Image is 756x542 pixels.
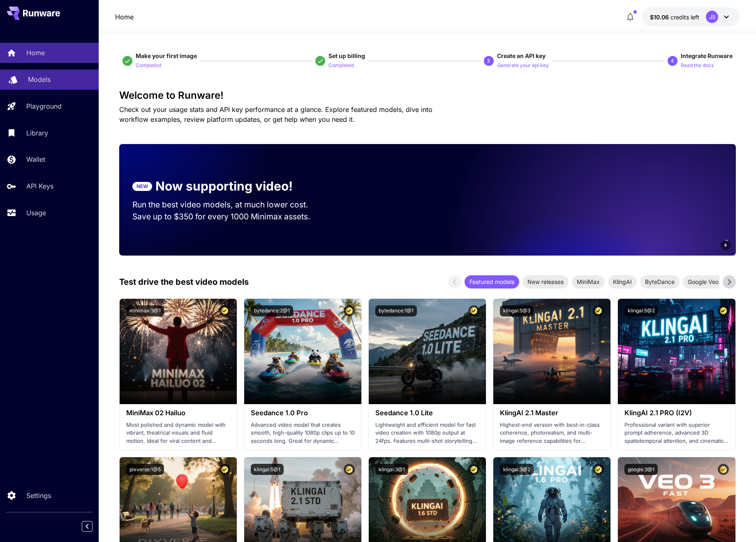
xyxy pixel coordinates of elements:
button: bytedance:1@1 [375,305,417,316]
p: Settings [26,491,51,500]
p: Wallet [26,154,45,164]
button: Certified Model – Vetted for best performance and includes a commercial license. [593,305,604,316]
div: KlingAI [608,275,637,288]
h3: Seedance 1.0 Lite [375,409,479,417]
span: 6 [724,242,727,248]
p: Models [28,74,51,84]
p: Test drive the best video models [119,276,249,288]
button: Collapse sidebar [82,521,92,532]
span: Integrate Runware [681,52,733,59]
button: klingai:5@2 [624,305,658,316]
button: Certified Model – Vetted for best performance and includes a commercial license. [718,305,729,316]
div: Google Veo [683,275,724,288]
span: Google Veo [683,277,724,286]
button: klingai:5@3 [500,305,534,316]
button: Completed [328,60,354,70]
button: minimax:3@1 [126,305,164,316]
div: Collapse sidebar [88,519,99,534]
p: Advanced video model that creates smooth, high-quality 1080p clips up to 10 seconds long. Great f... [251,421,355,445]
p: Now supporting video! [155,177,293,195]
button: Certified Model – Vetted for best performance and includes a commercial license. [718,464,729,475]
span: New releases [522,277,569,286]
div: JS [706,11,718,23]
div: $10.05898 [650,13,699,21]
span: credits left [670,14,699,21]
img: alt [493,299,610,404]
div: ByteDance [640,275,680,288]
button: Certified Model – Vetted for best performance and includes a commercial license. [344,464,355,475]
a: Home [115,12,134,22]
p: Save up to $350 for every 1000 Minimax assets. [132,211,324,223]
nav: breadcrumb [115,12,134,22]
span: Set up billing [328,52,365,59]
p: Completed [328,62,354,70]
h3: MiniMax 02 Hailuo [126,409,230,417]
button: Certified Model – Vetted for best performance and includes a commercial license. [344,305,355,316]
h3: Welcome to Runware! [119,90,736,101]
button: Read the docs [681,60,714,70]
span: Make your first image [136,52,197,59]
p: Most polished and dynamic model with vibrant, theatrical visuals and fluid motion. Ideal for vira... [126,421,230,445]
button: $10.05898JS [642,7,740,26]
div: New releases [522,275,569,288]
span: Create an API key [497,52,546,59]
img: alt [618,299,735,404]
button: google:3@1 [624,464,658,475]
div: Featured models [465,275,519,288]
p: Library [26,128,48,138]
p: Generate your api key [497,62,549,70]
p: Home [26,48,45,58]
button: Certified Model – Vetted for best performance and includes a commercial license. [593,464,604,475]
p: Professional variant with superior prompt adherence, advanced 3D spatiotemporal attention, and ci... [624,421,728,445]
button: Certified Model – Vetted for best performance and includes a commercial license. [219,305,230,316]
button: Certified Model – Vetted for best performance and includes a commercial license. [468,305,479,316]
span: MiniMax [572,277,605,286]
h3: KlingAI 2.1 PRO (I2V) [624,409,728,417]
span: KlingAI [608,277,637,286]
img: alt [244,299,361,404]
p: Usage [26,208,46,218]
p: 3 [487,57,490,65]
button: Certified Model – Vetted for best performance and includes a commercial license. [468,464,479,475]
p: Read the docs [681,62,714,70]
img: alt [369,299,486,404]
button: klingai:3@2 [500,464,534,475]
h3: Seedance 1.0 Pro [251,409,355,417]
span: ByteDance [640,277,680,286]
p: Completed [136,62,161,70]
button: bytedance:2@1 [251,305,293,316]
button: Generate your api key [497,60,549,70]
button: klingai:3@1 [375,464,408,475]
button: Completed [136,60,161,70]
img: alt [120,299,237,404]
p: Lightweight and efficient model for fast video creation with 1080p output at 24fps. Features mult... [375,421,479,445]
span: $10.06 [650,14,670,21]
button: klingai:5@1 [251,464,284,475]
p: NEW [136,183,148,190]
div: MiniMax [572,275,605,288]
p: API Keys [26,181,53,191]
p: Highest-end version with best-in-class coherence, photorealism, and multi-image reference capabil... [500,421,604,445]
p: Run the best video models, at much lower cost. [132,199,324,211]
button: pixverse:1@5 [126,464,164,475]
p: 4 [671,57,674,65]
span: Check out your usage stats and API key performance at a glance. Explore featured models, dive int... [119,105,432,123]
button: Certified Model – Vetted for best performance and includes a commercial license. [219,464,230,475]
span: Featured models [465,277,519,286]
h3: KlingAI 2.1 Master [500,409,604,417]
p: Playground [26,101,62,111]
